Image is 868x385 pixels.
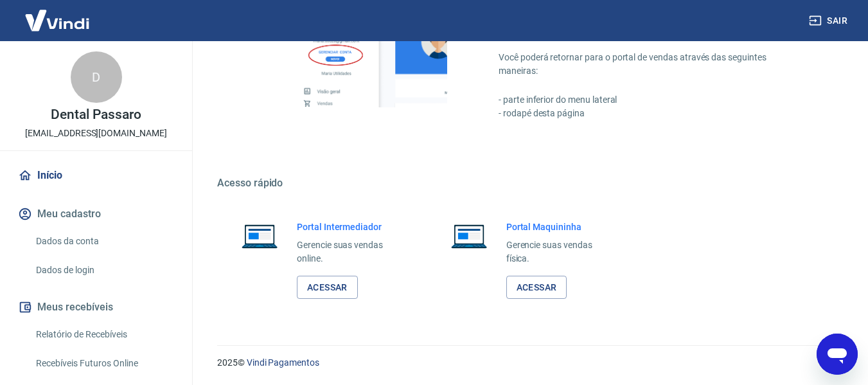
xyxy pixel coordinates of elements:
[25,127,167,140] p: [EMAIL_ADDRESS][DOMAIN_NAME]
[506,238,613,265] p: Gerencie suas vendas física.
[15,161,177,190] a: Início
[233,220,287,251] img: Imagem de um notebook aberto
[506,220,613,233] h6: Portal Maquininha
[297,276,358,300] a: Acessar
[51,108,141,121] p: Dental Passaro
[15,200,177,228] button: Meu cadastro
[217,356,837,370] p: 2025 ©
[31,350,177,377] a: Recebíveis Futuros Online
[31,321,177,348] a: Relatório de Recebíveis
[806,9,853,33] button: Sair
[217,177,837,190] h5: Acesso rápido
[817,334,858,375] iframe: Botão para abrir a janela de mensagens
[506,276,567,300] a: Acessar
[499,107,806,120] p: - rodapé desta página
[71,51,122,103] div: D
[499,51,806,78] p: Você poderá retornar para o portal de vendas através das seguintes maneiras:
[499,93,806,107] p: - parte inferior do menu lateral
[15,1,99,40] img: Vindi
[297,238,403,265] p: Gerencie suas vendas online.
[247,357,319,368] a: Vindi Pagamentos
[31,228,177,255] a: Dados da conta
[31,257,177,283] a: Dados de login
[15,293,177,321] button: Meus recebíveis
[442,220,496,251] img: Imagem de um notebook aberto
[297,220,403,233] h6: Portal Intermediador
